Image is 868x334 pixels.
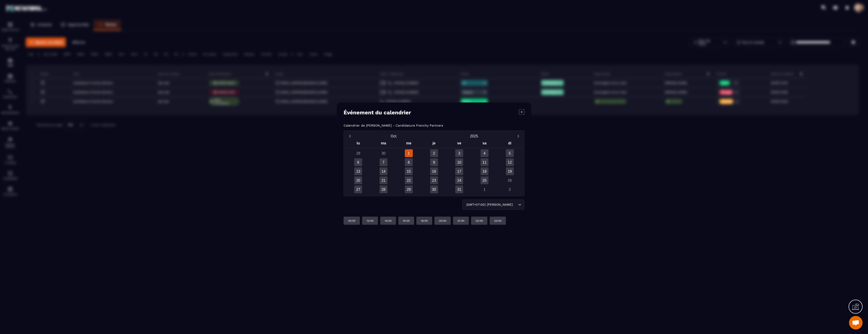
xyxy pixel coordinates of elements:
[430,167,438,175] div: 16
[472,140,497,148] div: sa
[380,149,387,157] div: 30
[455,176,463,184] div: 24
[481,158,488,166] div: 11
[476,219,483,223] p: 22:00
[405,167,413,175] div: 15
[849,316,863,329] div: Open chat
[462,200,524,210] div: Search for option
[354,186,362,193] div: 27
[497,140,522,148] div: di
[506,176,514,184] div: 26
[430,186,438,193] div: 30
[514,202,517,207] input: Search for option
[430,158,438,166] div: 9
[346,140,522,193] div: Calendar wrapper
[455,158,463,166] div: 10
[506,158,514,166] div: 12
[346,140,371,148] div: lu
[455,149,463,157] div: 3
[481,167,488,175] div: 18
[354,158,362,166] div: 6
[403,219,410,223] p: 15:00
[506,167,514,175] div: 19
[481,176,488,184] div: 25
[344,109,411,116] h4: Événement du calendrier
[458,219,464,223] p: 21:00
[421,140,447,148] div: je
[354,149,362,157] div: 29
[405,149,413,157] div: 1
[506,149,514,157] div: 5
[344,124,443,127] p: Calendrier de [PERSON_NAME] - Candidature Frenchy Partners
[430,149,438,157] div: 2
[434,132,514,140] button: Open years overlay
[385,219,392,223] p: 14:00
[367,219,373,223] p: 13:00
[346,149,522,193] div: Calendar days
[481,149,488,157] div: 4
[447,140,472,148] div: ve
[430,176,438,184] div: 23
[465,202,514,207] span: (GMT+07:00) [PERSON_NAME]
[455,186,463,193] div: 31
[481,186,488,193] div: 1
[405,186,413,193] div: 29
[380,186,387,193] div: 28
[380,176,387,184] div: 21
[405,176,413,184] div: 22
[514,133,522,139] button: Next month
[439,219,446,223] p: 20:00
[354,132,434,140] button: Open months overlay
[405,158,413,166] div: 8
[494,219,501,223] p: 23:00
[348,219,355,223] p: 00:00
[354,167,362,175] div: 13
[455,167,463,175] div: 17
[354,176,362,184] div: 20
[346,133,354,139] button: Previous month
[371,140,396,148] div: ma
[506,186,514,193] div: 2
[380,158,387,166] div: 7
[421,219,428,223] p: 16:00
[396,140,421,148] div: me
[380,167,387,175] div: 14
